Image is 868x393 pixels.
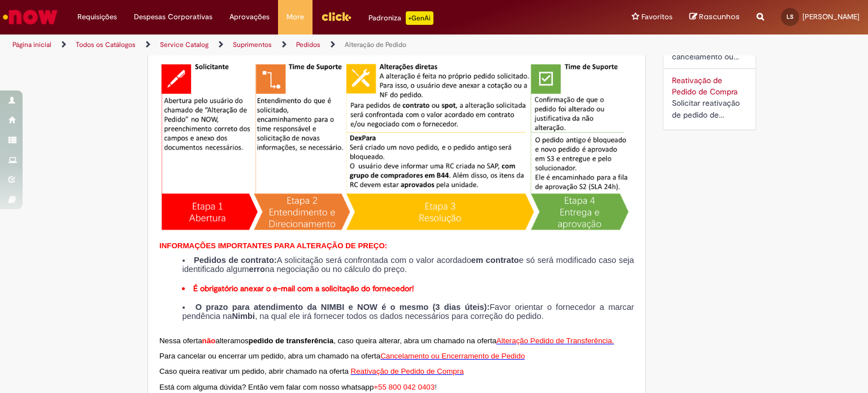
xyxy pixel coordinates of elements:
p: +GenAi [406,11,433,25]
span: ! [435,383,437,391]
strong: Pedidos de contrato: [194,256,277,265]
a: Cancelamento ou Encerramento de Pedido [380,351,525,360]
strong: erro [249,265,266,274]
span: Requisições [77,11,117,23]
strong: O prazo para atendimento da NIMBI e NOW é o mesmo (3 dias úteis): [196,303,490,312]
a: Pedidos [296,40,320,49]
a: Alteração de Pedido [345,40,406,49]
strong: pedido de transferência [249,336,333,345]
img: ServiceNow [1,6,59,28]
span: não [202,336,216,345]
span: Aprovações [229,11,270,23]
span: LS [787,13,793,20]
a: Reativação de Pedido de Compra [672,75,737,97]
span: Alteração Pedido de Transferência [496,336,612,345]
div: Solicitar reativação de pedido de compra cancelado ou bloqueado. [672,97,747,121]
span: . [612,336,614,345]
span: +55 800 042 0403 [374,383,435,391]
a: Reativação de Pedido de Compra [351,366,464,375]
span: Favoritos [641,11,672,23]
span: Caso queira reativar um pedido, abrir chamado na oferta [159,367,349,375]
li: A solicitação será confrontada com o valor acordado e só será modificado caso seja identificado a... [182,256,634,274]
strong: em contrato [471,256,519,265]
span: [PERSON_NAME] [802,12,860,21]
span: Nessa oferta [159,336,202,345]
span: Despesas Corporativas [134,11,212,23]
span: Cancelamento ou Encerramento de Pedido [380,352,525,360]
li: Favor orientar o fornecedor a marcar pendência na , na qual ele irá fornecer todos os dados neces... [182,303,634,321]
span: Para cancelar ou encerrar um pedido, abra um chamado na oferta [159,352,380,360]
span: More [287,11,304,23]
a: Service Catalog [160,40,209,49]
div: Padroniza [368,11,433,25]
a: Suprimentos [233,40,272,49]
span: Rascunhos [699,11,740,22]
span: Está com alguma dúvida? Então vem falar com nosso whatsapp [159,383,374,391]
a: Todos os Catálogos [76,40,136,49]
a: Rascunhos [689,12,740,23]
strong: Nimbi [232,312,255,321]
ul: Trilhas de página [8,34,570,55]
span: INFORMAÇÕES IMPORTANTES PARA ALTERAÇÃO DE PREÇO: [159,241,387,250]
strong: É obrigatório anexar o e-mail com a solicitação do fornecedor! [193,283,414,293]
span: Reativação de Pedido de Compra [351,367,464,375]
a: Alteração Pedido de Transferência [496,335,612,345]
img: click_logo_yellow_360x200.png [321,8,351,25]
a: Página inicial [12,40,51,49]
span: alteramos , caso queira alterar, abra um chamado na oferta [215,336,496,345]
